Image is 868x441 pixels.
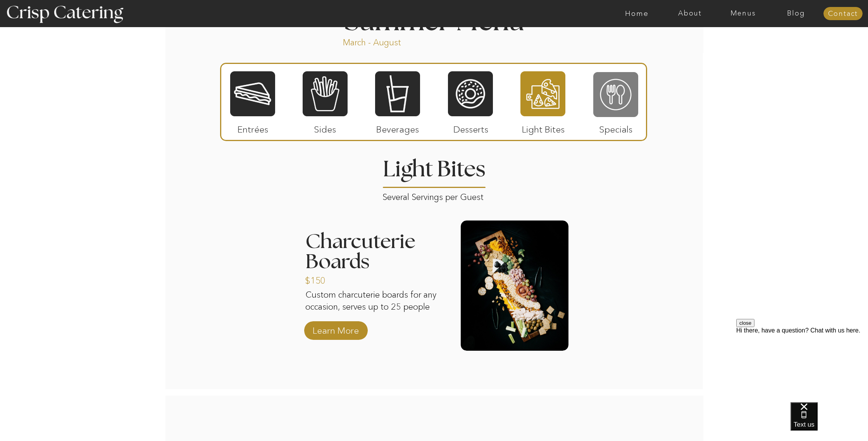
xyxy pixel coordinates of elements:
p: Several Servings per Guest [382,189,486,198]
a: Contact [823,10,863,18]
a: About [663,10,716,17]
a: Home [610,10,663,17]
p: Light Bites [517,116,569,139]
p: Desserts [445,116,496,139]
p: Custom charcuterie boards for any occasion, serves up to 25 people [305,289,438,323]
h2: Light Bites [380,158,488,187]
p: Specials [590,116,641,139]
a: $150 [305,267,356,290]
iframe: podium webchat widget bubble [790,402,868,441]
h1: Summer Menu [326,9,542,31]
a: Blog [770,10,823,17]
p: March - August [343,37,449,46]
p: Sides [299,116,351,139]
p: Entrées [227,116,279,139]
a: Menus [716,10,770,17]
iframe: podium webchat widget prompt [736,319,868,412]
p: Beverages [372,116,423,139]
a: Learn More [310,317,362,340]
h3: Charcuterie Boards [305,232,448,272]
